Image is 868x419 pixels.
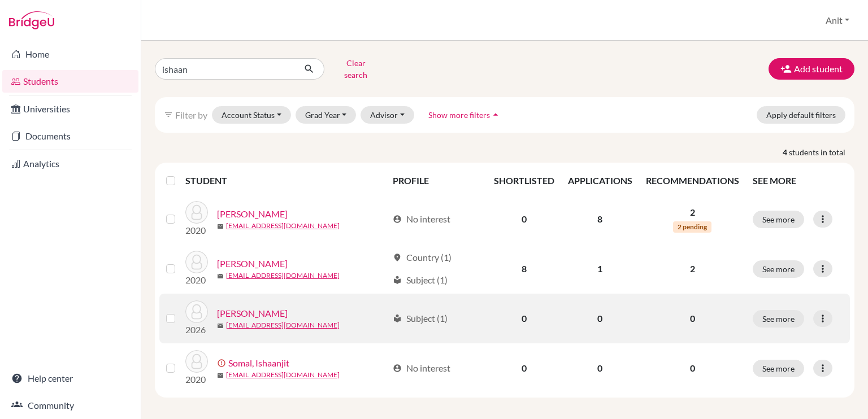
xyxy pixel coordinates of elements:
span: location_on [393,253,402,262]
td: 8 [561,194,639,244]
a: [PERSON_NAME] [217,257,288,270]
div: Subject (1) [393,273,448,287]
span: mail [217,372,224,379]
th: STUDENT [185,167,386,194]
img: Chandok, Ishaan [185,201,208,224]
a: [PERSON_NAME] [217,207,288,221]
button: Apply default filters [757,106,845,124]
div: Country (1) [393,251,452,264]
div: No interest [393,212,450,226]
span: mail [217,223,224,230]
th: SEE MORE [746,167,850,194]
button: Clear search [324,54,387,84]
a: [EMAIL_ADDRESS][DOMAIN_NAME] [226,320,340,330]
p: 2020 [185,273,208,287]
a: Home [2,43,138,66]
img: Jindal, Ishaan [185,251,208,273]
img: Bridge-U [9,11,54,29]
a: [EMAIL_ADDRESS][DOMAIN_NAME] [226,221,340,231]
p: 0 [646,312,739,325]
button: Grad Year [296,106,357,124]
th: APPLICATIONS [561,167,639,194]
button: Show more filtersarrow_drop_up [419,106,511,124]
button: Account Status [212,106,291,124]
span: Filter by [175,110,207,120]
td: 0 [487,343,561,393]
td: 8 [487,244,561,294]
button: See more [753,310,804,328]
a: Universities [2,98,138,120]
td: 1 [561,244,639,294]
span: account_circle [393,364,402,373]
span: mail [217,322,224,329]
a: Help center [2,367,138,390]
a: Somal, Ishaanjit [228,356,289,370]
td: 0 [561,343,639,393]
th: PROFILE [386,167,487,194]
p: 2026 [185,323,208,337]
p: 2 [646,262,739,276]
i: arrow_drop_up [490,109,501,120]
p: 0 [646,361,739,375]
th: SHORTLISTED [487,167,561,194]
a: Community [2,394,138,417]
td: 0 [487,194,561,244]
p: 2020 [185,373,208,386]
th: RECOMMENDATIONS [639,167,746,194]
button: See more [753,260,804,278]
p: 2020 [185,224,208,237]
button: Advisor [361,106,414,124]
img: Kapoor, Ishaan [185,300,208,323]
button: See more [753,211,804,228]
input: Find student by name... [155,58,295,80]
button: Anit [821,10,854,31]
td: 0 [487,294,561,343]
span: error_outline [217,359,228,368]
span: account_circle [393,215,402,224]
button: Add student [769,58,854,80]
td: 0 [561,294,639,343]
div: No interest [393,361,450,375]
span: local_library [393,276,402,285]
a: [EMAIL_ADDRESS][DOMAIN_NAME] [226,270,340,281]
p: 2 [646,206,739,219]
div: Subject (1) [393,312,448,325]
span: 2 pending [673,221,711,233]
a: [PERSON_NAME] [217,307,288,320]
span: local_library [393,314,402,323]
a: [EMAIL_ADDRESS][DOMAIN_NAME] [226,370,340,380]
span: mail [217,273,224,280]
i: filter_list [164,110,173,119]
a: Analytics [2,152,138,175]
span: Show more filters [428,110,490,120]
strong: 4 [783,146,789,158]
a: Students [2,70,138,93]
img: Somal, Ishaanjit [185,350,208,373]
a: Documents [2,125,138,147]
span: students in total [789,146,854,158]
button: See more [753,360,804,377]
